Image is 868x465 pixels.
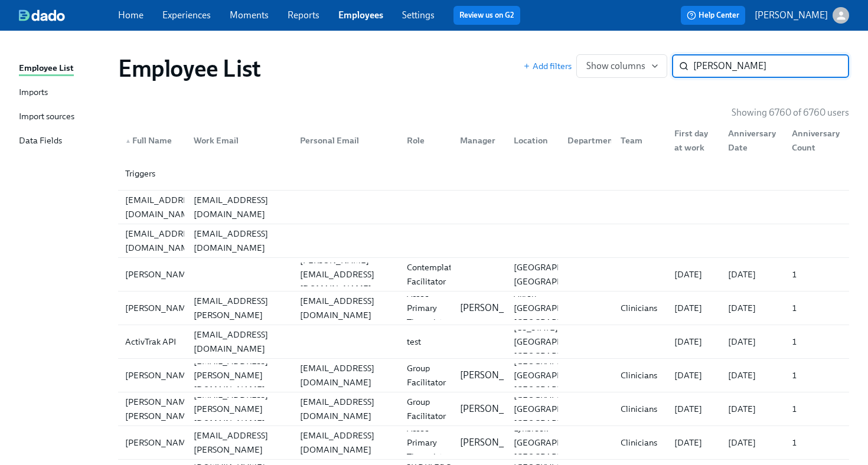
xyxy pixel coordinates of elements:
div: [EMAIL_ADDRESS][PERSON_NAME][DOMAIN_NAME] [189,354,291,397]
a: Employee List [19,61,109,76]
div: 1 [787,267,847,281]
p: [PERSON_NAME] [460,436,533,449]
div: [EMAIL_ADDRESS][DOMAIN_NAME][EMAIL_ADDRESS][DOMAIN_NAME] [118,224,849,257]
div: [PERSON_NAME] [120,301,199,315]
div: [PERSON_NAME] [120,368,199,382]
h1: Employee List [118,54,261,83]
div: [DATE] [723,267,783,281]
div: Department [563,133,621,148]
div: First day at work [670,126,719,155]
div: [GEOGRAPHIC_DATA] [GEOGRAPHIC_DATA] [GEOGRAPHIC_DATA] [509,388,605,430]
div: [EMAIL_ADDRESS][PERSON_NAME][DOMAIN_NAME] [189,388,291,430]
a: Home [118,9,143,21]
div: Clinicians [616,368,665,382]
a: Review us on G2 [459,9,514,21]
div: [EMAIL_ADDRESS][DOMAIN_NAME] [295,395,397,423]
div: Data Fields [19,134,62,149]
div: 1 [787,402,847,416]
a: dado [19,9,118,21]
div: Clinicians [616,301,665,315]
div: Assoc Primary Therapist [402,421,451,464]
div: [DATE] [670,301,719,315]
div: [DATE] [670,335,719,349]
p: [PERSON_NAME] [755,9,828,22]
a: [EMAIL_ADDRESS][DOMAIN_NAME][EMAIL_ADDRESS][DOMAIN_NAME] [118,224,849,258]
div: [EMAIL_ADDRESS][DOMAIN_NAME] [295,361,397,389]
a: ActivTrak API[EMAIL_ADDRESS][DOMAIN_NAME]test[US_STATE] [GEOGRAPHIC_DATA] [GEOGRAPHIC_DATA][DATE]... [118,325,849,359]
div: 1 [787,368,847,382]
div: [PERSON_NAME][EMAIL_ADDRESS][DOMAIN_NAME] [295,253,397,296]
div: [PERSON_NAME] [120,267,199,281]
img: dado [19,9,65,21]
div: [PERSON_NAME] [PERSON_NAME] [120,395,199,423]
div: Anniversary Count [787,126,847,155]
p: [PERSON_NAME] [460,302,533,315]
div: Triggers [118,157,849,190]
div: ActivTrak API [120,335,184,349]
a: Settings [402,9,435,21]
div: Employee List [19,61,74,76]
div: [DATE] [670,368,719,382]
div: [DATE] [723,435,783,450]
a: Employees [338,9,383,21]
button: Add filters [523,60,572,72]
a: [EMAIL_ADDRESS][DOMAIN_NAME][EMAIL_ADDRESS][DOMAIN_NAME] [118,191,849,224]
div: Role [402,133,451,148]
div: [EMAIL_ADDRESS][DOMAIN_NAME] [120,227,204,255]
div: Group Facilitator [402,395,451,423]
div: [DATE] [670,435,719,450]
div: Manager [451,129,504,152]
span: Help Center [687,9,739,21]
div: 1 [787,435,847,450]
p: [PERSON_NAME] [460,369,533,382]
div: Anniversary Count [782,129,847,152]
a: Imports [19,86,109,100]
button: Show columns [576,54,667,78]
div: Assoc Primary Therapist [402,287,451,329]
div: Group Facilitator [402,361,451,389]
div: [GEOGRAPHIC_DATA] [GEOGRAPHIC_DATA] [GEOGRAPHIC_DATA] [509,354,605,397]
div: test [402,335,451,349]
div: 1 [787,301,847,315]
div: [EMAIL_ADDRESS][DOMAIN_NAME] [189,328,291,356]
div: [DATE] [723,402,783,416]
div: Contemplative Facilitator [402,260,468,289]
div: [EMAIL_ADDRESS][DOMAIN_NAME] [189,227,291,255]
a: Reports [288,9,319,21]
div: [PERSON_NAME][EMAIL_ADDRESS][PERSON_NAME][DOMAIN_NAME][EMAIL_ADDRESS][DOMAIN_NAME]Group Facilitat... [118,359,849,392]
div: [PERSON_NAME][PERSON_NAME][EMAIL_ADDRESS][PERSON_NAME][DOMAIN_NAME][EMAIL_ADDRESS][DOMAIN_NAME]As... [118,292,849,325]
div: Team [611,129,665,152]
div: First day at work [665,129,719,152]
p: Showing 6760 of 6760 users [732,106,849,119]
div: Work Email [189,133,291,148]
span: ▲ [125,138,131,144]
button: [PERSON_NAME] [755,7,849,24]
div: Location [509,133,558,148]
input: Search by name [693,54,849,78]
div: [DATE] [723,335,783,349]
div: Anniversary Date [723,126,783,155]
div: Work Email [184,129,291,152]
a: [PERSON_NAME][PERSON_NAME][EMAIL_ADDRESS][PERSON_NAME][DOMAIN_NAME][EMAIL_ADDRESS][DOMAIN_NAME]As... [118,426,849,460]
a: [PERSON_NAME][PERSON_NAME][EMAIL_ADDRESS][PERSON_NAME][DOMAIN_NAME][EMAIL_ADDRESS][DOMAIN_NAME]As... [118,292,849,325]
div: [DATE] [723,301,783,315]
div: [PERSON_NAME][PERSON_NAME][EMAIL_ADDRESS][DOMAIN_NAME]Contemplative Facilitator[GEOGRAPHIC_DATA],... [118,258,849,291]
a: Import sources [19,110,109,125]
a: Moments [230,9,269,21]
div: Role [397,129,451,152]
div: Team [616,133,665,148]
button: Help Center [681,6,745,25]
div: Clinicians [616,402,665,416]
div: Akron [GEOGRAPHIC_DATA] [GEOGRAPHIC_DATA] [509,287,605,329]
div: Department [558,129,612,152]
div: [GEOGRAPHIC_DATA], [GEOGRAPHIC_DATA] [509,260,608,289]
div: Anniversary Date [719,129,783,152]
p: [PERSON_NAME] [460,402,533,415]
a: Triggers [118,157,849,191]
div: [EMAIL_ADDRESS][DOMAIN_NAME] [295,294,397,322]
div: [PERSON_NAME] [PERSON_NAME][EMAIL_ADDRESS][PERSON_NAME][DOMAIN_NAME][EMAIL_ADDRESS][DOMAIN_NAME]G... [118,392,849,425]
div: Triggers [120,166,184,181]
div: Import sources [19,110,74,125]
a: Experiences [162,9,211,21]
div: Manager [455,133,504,148]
